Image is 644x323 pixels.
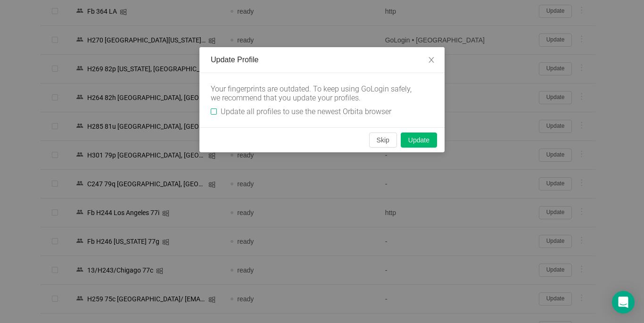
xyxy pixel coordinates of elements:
i: icon: close [428,56,435,64]
div: Update Profile [211,55,433,65]
span: Update all profiles to use the newest Orbita browser [217,107,395,116]
button: Update [401,133,437,148]
button: Close [418,47,445,74]
div: Open Intercom Messenger [612,291,635,314]
div: Your fingerprints are outdated. To keep using GoLogin safely, we recommend that you update your p... [211,84,418,102]
button: Skip [369,133,397,148]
